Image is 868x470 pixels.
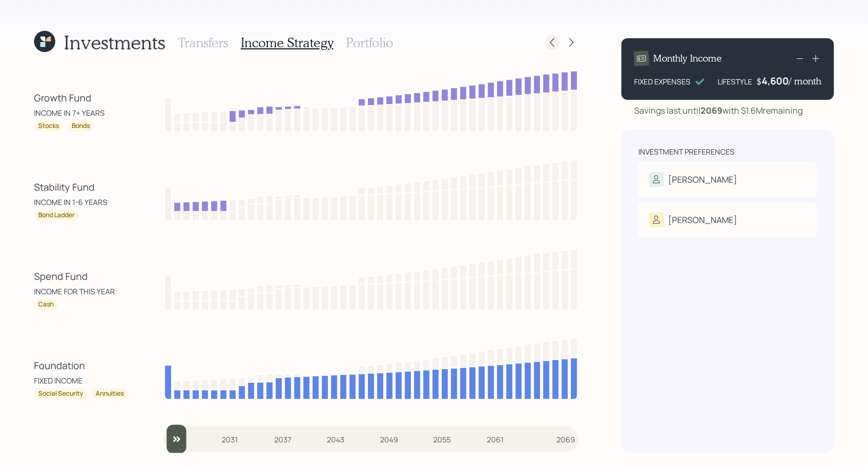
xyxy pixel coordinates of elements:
[38,389,83,398] div: Social Security
[178,35,228,50] h3: Transfers
[34,107,130,118] div: INCOME IN 7+ YEARS
[38,122,59,131] div: Stocks
[38,300,54,309] div: Cash
[34,375,130,386] div: FIXED INCOME
[34,180,130,194] div: Stability Fund
[38,211,74,220] div: Bond Ladder
[34,196,130,208] div: INCOME IN 1-6 YEARS
[346,35,393,50] h3: Portfolio
[756,75,762,87] h4: $
[634,104,803,117] div: Savings last until with $1.6M remaining
[638,147,735,157] div: Investment Preferences
[241,35,333,50] h3: Income Strategy
[789,75,821,87] h4: / month
[34,286,130,297] div: INCOME FOR THIS YEAR
[668,173,737,186] div: [PERSON_NAME]
[653,53,722,64] h4: Monthly Income
[34,269,130,284] div: Spend Fund
[72,122,90,131] div: Bonds
[701,105,722,116] b: 2069
[718,76,752,87] div: LIFESTYLE
[34,358,130,373] div: Foundation
[34,91,130,105] div: Growth Fund
[634,76,690,87] div: FIXED EXPENSES
[64,31,165,54] h1: Investments
[96,389,124,398] div: Annuities
[668,213,737,226] div: [PERSON_NAME]
[762,74,789,87] div: 4,600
